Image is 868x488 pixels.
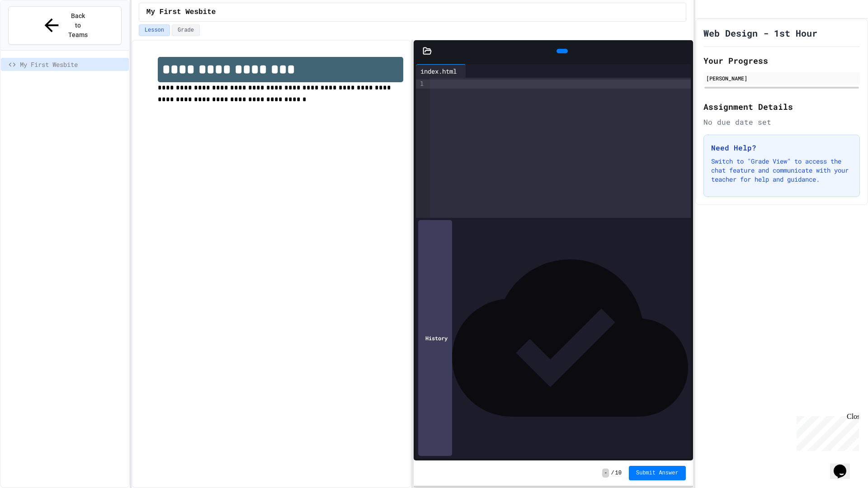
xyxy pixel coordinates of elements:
[8,6,122,45] button: Back to Teams
[615,469,622,477] span: 10
[611,469,614,477] span: /
[172,24,200,36] button: Grade
[418,220,452,456] div: History
[146,7,216,18] span: My First Wesbite
[416,80,425,89] div: 1
[67,11,89,40] span: Back to Teams
[830,452,859,479] iframe: chat widget
[636,469,679,477] span: Submit Answer
[703,27,817,39] h1: Web Design - 1st Hour
[703,54,860,67] h2: Your Progress
[711,142,852,153] h3: Need Help?
[20,60,125,69] span: My First Wesbite
[711,157,852,184] p: Switch to "Grade View" to access the chat feature and communicate with your teacher for help and ...
[602,469,609,478] span: -
[4,4,62,57] div: Chat with us now!Close
[793,413,859,451] iframe: chat widget
[139,24,170,36] button: Lesson
[703,100,860,113] h2: Assignment Details
[706,74,857,82] div: [PERSON_NAME]
[703,117,860,127] div: No due date set
[629,466,686,480] button: Submit Answer
[416,66,461,76] div: index.html
[416,64,466,78] div: index.html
